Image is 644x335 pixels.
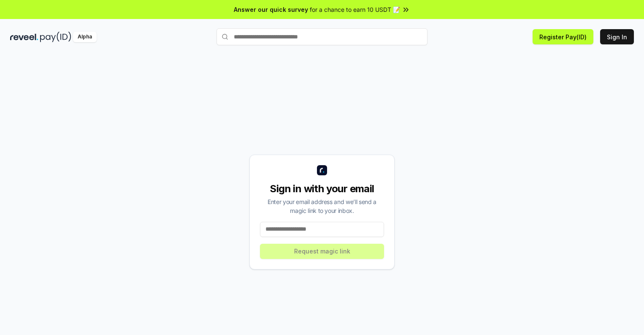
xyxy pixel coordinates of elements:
img: reveel_dark [10,32,38,42]
img: pay_id [40,32,71,42]
span: for a chance to earn 10 USDT 📝 [310,5,400,14]
img: logo_small [317,165,327,175]
span: Answer our quick survey [234,5,308,14]
div: Alpha [73,32,97,42]
button: Register Pay(ID) [533,29,593,44]
div: Sign in with your email [260,182,384,196]
button: Sign In [600,29,634,44]
div: Enter your email address and we’ll send a magic link to your inbox. [260,197,384,215]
